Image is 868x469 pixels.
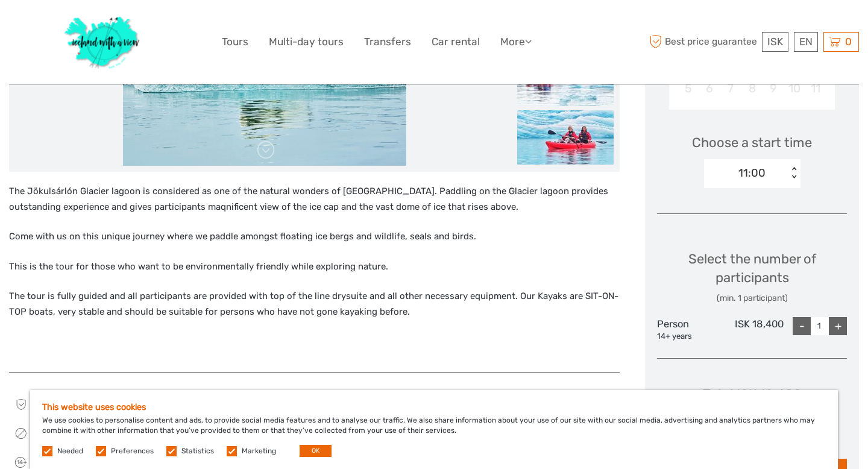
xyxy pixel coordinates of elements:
[269,33,344,51] a: Multi-day tours
[657,250,847,304] div: Select the number of participants
[805,78,826,98] div: Not available Saturday, October 11th, 2025
[11,458,28,467] span: 14
[788,167,799,180] div: < >
[699,78,720,98] div: Not available Monday, October 6th, 2025
[111,446,154,456] label: Preferences
[58,9,146,75] img: 1077-ca632067-b948-436b-9c7a-efe9894e108b_logo_big.jpg
[9,184,620,215] p: The Jökulsárlón Glacier lagoon is considered as one of the natural wonders of [GEOGRAPHIC_DATA]. ...
[517,110,614,165] img: e708e8806c984d80b2cdd45f7b70e171_slider_thumbnail.jpeg
[657,292,847,304] div: (min. 1 participant)
[720,317,784,342] div: ISK 18,400
[692,133,812,152] span: Choose a start time
[678,78,699,98] div: Not available Sunday, October 5th, 2025
[364,33,411,51] a: Transfers
[300,445,332,457] button: OK
[741,78,763,98] div: Not available Wednesday, October 8th, 2025
[829,317,847,335] div: +
[222,33,248,51] a: Tours
[763,78,784,98] div: Not available Thursday, October 9th, 2025
[784,78,805,98] div: Not available Friday, October 10th, 2025
[703,385,802,404] div: Total : ISK 18,400
[767,36,783,48] span: ISK
[9,289,620,319] p: The tour is fully guided and all participants are provided with top of the line drysuite and all ...
[720,78,741,98] div: Not available Tuesday, October 7th, 2025
[42,402,826,412] h5: This website uses cookies
[242,446,276,456] label: Marketing
[30,390,838,469] div: We use cookies to personalise content and ads, to provide social media features and to analyse ou...
[9,259,620,275] p: This is the tour for those who want to be environmentally friendly while exploring nature.
[647,32,759,52] span: Best price guarantee
[843,36,854,48] span: 0
[794,32,818,52] div: EN
[9,229,620,245] p: Come with us on this unique journey where we paddle amongst floating ice bergs and wildlife, seal...
[657,331,720,342] div: 14+ years
[500,33,532,51] a: More
[738,165,766,181] div: 11:00
[793,317,811,335] div: -
[139,19,153,33] button: Open LiveChat chat widget
[432,33,480,51] a: Car rental
[657,317,720,342] div: Person
[181,446,214,456] label: Statistics
[17,21,136,31] p: We're away right now. Please check back later!
[57,446,83,456] label: Needed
